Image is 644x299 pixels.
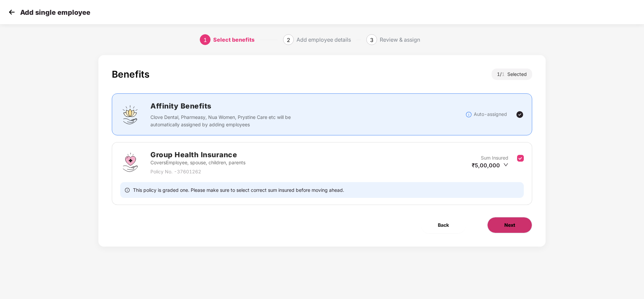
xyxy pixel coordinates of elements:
p: Auto-assigned [474,111,507,118]
button: Back [421,217,466,233]
span: info-circle [125,187,130,193]
span: down [503,162,508,167]
div: Select benefits [213,34,255,45]
button: Next [487,217,532,233]
img: svg+xml;base64,PHN2ZyB4bWxucz0iaHR0cDovL3d3dy53My5vcmcvMjAwMC9zdmciIHdpZHRoPSIzMCIgaGVpZ2h0PSIzMC... [7,7,17,17]
p: Covers Employee, spouse, children, parents [150,159,245,166]
p: Sum Insured [481,154,508,162]
div: 1 / Selected [492,69,532,80]
div: ₹5,00,000 [472,162,508,169]
span: 2 [287,37,290,43]
div: Benefits [112,69,149,80]
img: svg+xml;base64,PHN2ZyBpZD0iR3JvdXBfSGVhbHRoX0luc3VyYW5jZSIgZGF0YS1uYW1lPSJHcm91cCBIZWFsdGggSW5zdX... [120,152,140,172]
img: svg+xml;base64,PHN2ZyBpZD0iVGljay0yNHgyNCIgeG1sbnM9Imh0dHA6Ly93d3cudzMub3JnLzIwMDAvc3ZnIiB3aWR0aD... [516,111,524,119]
img: svg+xml;base64,PHN2ZyBpZD0iQWZmaW5pdHlfQmVuZWZpdHMiIGRhdGEtbmFtZT0iQWZmaW5pdHkgQmVuZWZpdHMiIHhtbG... [120,104,140,125]
span: 1 [203,37,207,43]
p: Policy No. - 37601262 [150,168,245,175]
span: 1 [502,71,507,77]
div: Add employee details [296,34,351,45]
p: Add single employee [20,8,90,16]
span: This policy is graded one. Please make sure to select correct sum insured before moving ahead. [133,187,344,193]
span: Back [438,221,449,229]
span: Next [504,221,515,229]
p: Clove Dental, Pharmeasy, Nua Women, Prystine Care etc will be automatically assigned by adding em... [150,114,295,128]
h2: Group Health Insurance [150,149,245,160]
span: 3 [370,37,373,43]
img: svg+xml;base64,PHN2ZyBpZD0iSW5mb18tXzMyeDMyIiBkYXRhLW5hbWU9IkluZm8gLSAzMngzMiIgeG1sbnM9Imh0dHA6Ly... [465,111,472,118]
div: Review & assign [380,34,420,45]
h2: Affinity Benefits [150,100,392,112]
